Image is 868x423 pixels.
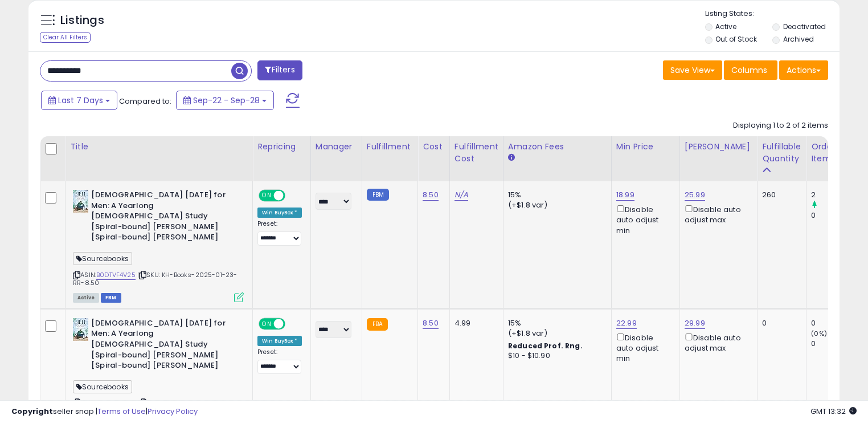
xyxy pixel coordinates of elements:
[91,318,230,374] b: [DEMOGRAPHIC_DATA] [DATE] for Men: A Yearlong [DEMOGRAPHIC_DATA] Study [Spiral-bound] [PERSON_NAM...
[715,34,757,44] label: Out of Stock
[257,348,302,374] div: Preset:
[783,34,814,44] label: Archived
[58,95,103,106] span: Last 7 Days
[508,318,603,328] div: 15%
[60,13,104,29] h5: Listings
[284,319,302,328] span: OFF
[508,351,603,361] div: $10 - $10.90
[508,141,607,153] div: Amazon Fees
[40,32,91,43] div: Clear All Filters
[811,210,857,221] div: 0
[508,200,603,210] div: (+$1.8 var)
[284,191,302,201] span: OFF
[762,190,797,200] div: 260
[73,190,88,213] img: 51dcANJ3spL._SL40_.jpg
[616,141,675,153] div: Min Price
[762,141,801,165] div: Fulfillable Quantity
[616,331,671,364] div: Disable auto adjust min
[193,95,260,106] span: Sep-22 - Sep-28
[685,203,748,225] div: Disable auto adjust max
[423,318,439,329] a: 8.50
[705,9,840,19] p: Listing States:
[367,189,389,201] small: FBM
[73,190,244,301] div: ASIN:
[257,220,302,246] div: Preset:
[508,153,515,163] small: Amazon Fees.
[73,380,132,393] span: Sourcebooks
[810,406,857,417] span: 2025-10-6 13:32 GMT
[811,190,857,200] div: 2
[41,91,117,110] button: Last 7 Days
[685,331,748,353] div: Disable auto adjust max
[423,189,439,201] a: 8.50
[97,406,146,417] a: Terms of Use
[73,252,132,265] span: Sourcebooks
[455,189,468,201] a: N/A
[779,60,828,80] button: Actions
[616,203,671,236] div: Disable auto adjust min
[176,91,274,110] button: Sep-22 - Sep-28
[811,141,853,165] div: Ordered Items
[811,318,857,328] div: 0
[260,319,274,328] span: ON
[310,136,362,181] th: CSV column name: cust_attr_1_Manager
[508,341,583,351] b: Reduced Prof. Rng.
[811,329,827,338] small: (0%)
[367,318,388,331] small: FBA
[724,60,777,80] button: Columns
[762,318,797,328] div: 0
[73,270,238,287] span: | SKU: KH-Books-2025-01-23-RR-8.50
[101,293,121,303] span: FBM
[685,141,752,153] div: [PERSON_NAME]
[616,189,634,201] a: 18.99
[455,141,498,165] div: Fulfillment Cost
[367,141,413,153] div: Fulfillment
[119,96,171,107] span: Compared to:
[508,328,603,339] div: (+$1.8 var)
[715,22,736,31] label: Active
[260,191,274,201] span: ON
[257,141,306,153] div: Repricing
[257,60,302,80] button: Filters
[70,141,248,153] div: Title
[91,190,230,246] b: [DEMOGRAPHIC_DATA] [DATE] for Men: A Yearlong [DEMOGRAPHIC_DATA] Study [Spiral-bound] [PERSON_NAM...
[733,120,828,131] div: Displaying 1 to 2 of 2 items
[423,141,445,153] div: Cost
[685,318,705,329] a: 29.99
[616,318,637,329] a: 22.99
[811,339,857,349] div: 0
[783,22,826,31] label: Deactivated
[11,406,53,417] strong: Copyright
[508,190,603,200] div: 15%
[316,141,357,153] div: Manager
[11,406,198,417] div: seller snap | |
[455,318,494,328] div: 4.99
[731,64,767,76] span: Columns
[685,189,705,201] a: 25.99
[257,208,302,218] div: Win BuyBox *
[73,293,99,303] span: All listings currently available for purchase on Amazon
[148,406,198,417] a: Privacy Policy
[73,318,88,341] img: 51dcANJ3spL._SL40_.jpg
[257,336,302,346] div: Win BuyBox *
[663,60,722,80] button: Save View
[96,270,136,280] a: B0DTVF4V25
